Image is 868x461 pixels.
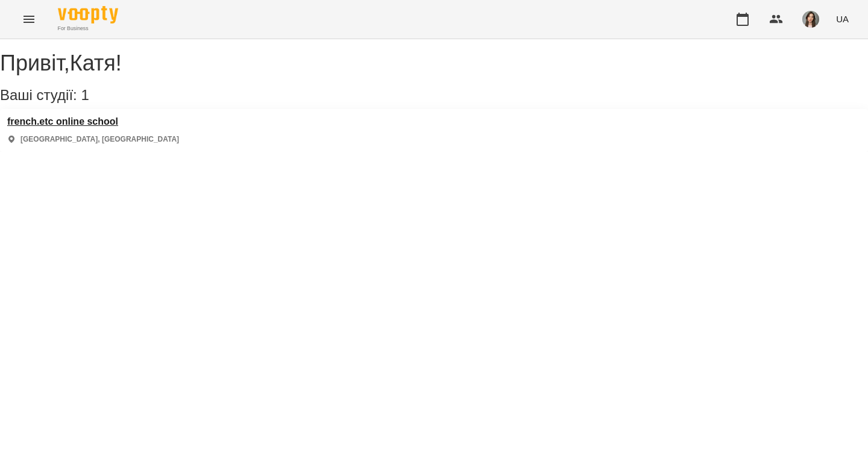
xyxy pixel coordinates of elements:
img: b4b2e5f79f680e558d085f26e0f4a95b.jpg [802,11,819,28]
a: french.etc online school [7,116,179,127]
button: Menu [14,5,43,34]
button: UA [831,8,854,30]
span: For Business [58,25,118,33]
span: 1 [81,87,89,103]
span: UA [836,13,849,25]
img: Voopty Logo [58,6,118,24]
p: [GEOGRAPHIC_DATA], [GEOGRAPHIC_DATA] [20,134,179,145]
